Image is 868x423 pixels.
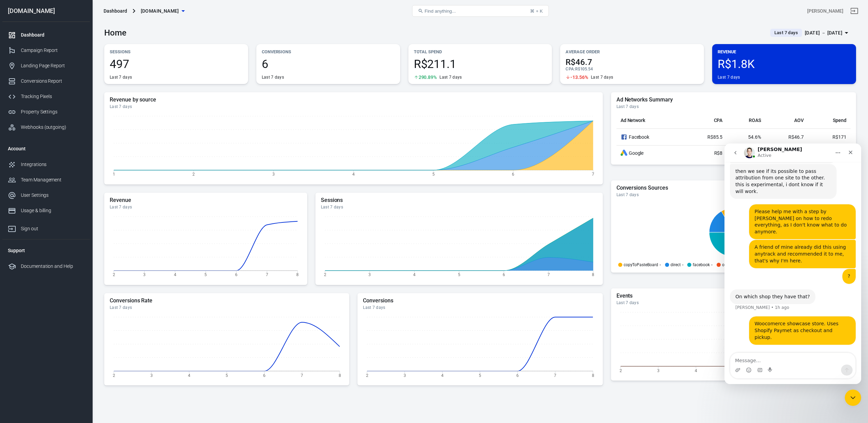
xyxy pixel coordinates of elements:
div: Last 7 days [110,305,344,310]
span: Find anything... [425,9,456,14]
div: Integrations [21,161,84,168]
span: R$171 [832,134,846,140]
p: facebook [693,263,710,267]
div: Team Management [21,176,84,183]
span: CPA : [566,67,575,71]
div: Google Ads [621,150,627,156]
th: Ad Network [616,112,684,129]
h5: Events [616,292,851,299]
a: Integrations [2,157,90,172]
div: Property Settings [21,108,84,115]
div: Dashboard [104,8,127,14]
tspan: 5 [432,172,435,177]
th: CPA [684,112,727,129]
span: R$46.7 [566,58,699,66]
h3: Home [104,28,126,38]
h5: Revenue [110,197,302,204]
tspan: 8 [592,373,594,378]
span: R$105.54 [575,67,593,71]
h5: Sessions [321,197,597,204]
tspan: 6 [503,272,505,277]
a: Usage & billing [2,203,90,218]
span: - [711,263,713,267]
tspan: 7 [301,373,303,378]
span: -13.56% [570,75,588,80]
div: Last 7 days [110,104,597,109]
div: Last 7 days [439,74,462,80]
tspan: 4 [441,373,444,378]
div: Last 7 days [616,300,851,305]
tspan: 6 [517,373,519,378]
div: Last 7 days [718,74,740,80]
tspan: 3 [143,272,146,277]
p: other [722,263,732,267]
div: [DATE] － [DATE] [805,29,842,37]
div: Webhooks (outgoing) [21,124,84,131]
div: Dashboard [21,31,84,39]
tspan: 3 [272,172,275,177]
a: Conversions Report [2,73,90,89]
tspan: 7 [547,272,550,277]
div: Facebook [621,133,680,141]
tspan: 2 [619,368,622,373]
tspan: 7 [592,172,594,177]
tspan: 7 [266,272,268,277]
div: Last 7 days [110,204,302,210]
span: zurahome.es [141,7,179,15]
p: Conversions [262,48,395,55]
tspan: 2 [192,172,195,177]
button: [DOMAIN_NAME] [138,5,187,17]
a: Sign out [2,218,90,236]
a: Webhooks (outgoing) [2,120,90,135]
svg: Facebook Ads [621,133,627,141]
p: Average Order [566,48,699,55]
button: Find anything...⌘ + K [412,5,549,17]
span: 290.89% [419,75,437,80]
tspan: 6 [512,172,514,177]
a: User Settings [2,188,90,203]
a: Campaign Report [2,43,90,58]
li: Support [2,242,90,259]
p: direct [670,263,681,267]
th: AOV [765,112,808,129]
th: Spend [808,112,851,129]
tspan: 2 [366,373,368,378]
div: Last 7 days [262,74,284,80]
span: Last 7 days [772,29,801,36]
tspan: 2 [113,272,115,277]
span: R$85.5 [707,134,723,140]
tspan: 4 [695,368,697,373]
p: Revenue [718,48,851,55]
div: Last 7 days [363,305,597,310]
tspan: 5 [226,373,228,378]
p: copyToPasteBoard [624,263,658,267]
a: Dashboard [2,27,90,43]
a: Sign out [846,3,863,19]
div: Google [621,150,680,156]
div: User Settings [21,192,84,199]
div: Last 7 days [616,104,851,109]
a: Property Settings [2,104,90,120]
tspan: 8 [592,272,594,277]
